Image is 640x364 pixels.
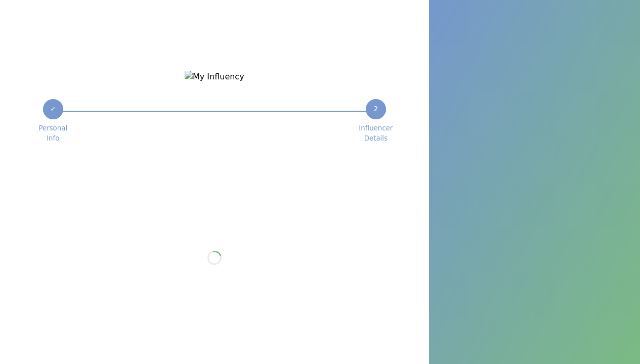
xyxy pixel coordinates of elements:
[359,123,393,144] span: Influencer Details
[43,99,63,119] div: ✓
[38,123,67,144] span: Personal Info
[366,99,386,119] div: 2
[185,71,244,83] img: My Influency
